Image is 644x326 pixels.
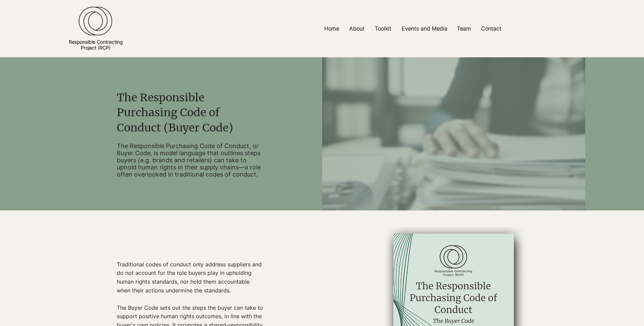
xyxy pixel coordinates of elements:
p: Team [454,21,474,36]
nav: Site [240,21,585,36]
span: The Responsible Purchasing Code of Conduct (Buyer Code) [117,91,233,135]
a: Events and Media [397,21,452,36]
a: Contact [476,21,507,36]
p: Toolkit [371,21,395,36]
p: The Responsible Purchasing Code of Conduct, or Buyer Code, is model language that outlines steps ... [117,142,264,178]
img: Stack of Files_edited.jpg [322,57,585,287]
a: Home [319,21,344,36]
p: About [346,21,368,36]
p: Traditional codes of conduct only address suppliers and do not account for the role buyers play i... [117,260,264,304]
a: About [344,21,370,36]
a: Responsible ContractingProject (RCP) [69,39,123,50]
p: Home [321,21,343,36]
p: Contact [478,21,505,36]
p: Events and Media [398,21,451,36]
a: Team [452,21,476,36]
a: Toolkit [370,21,397,36]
